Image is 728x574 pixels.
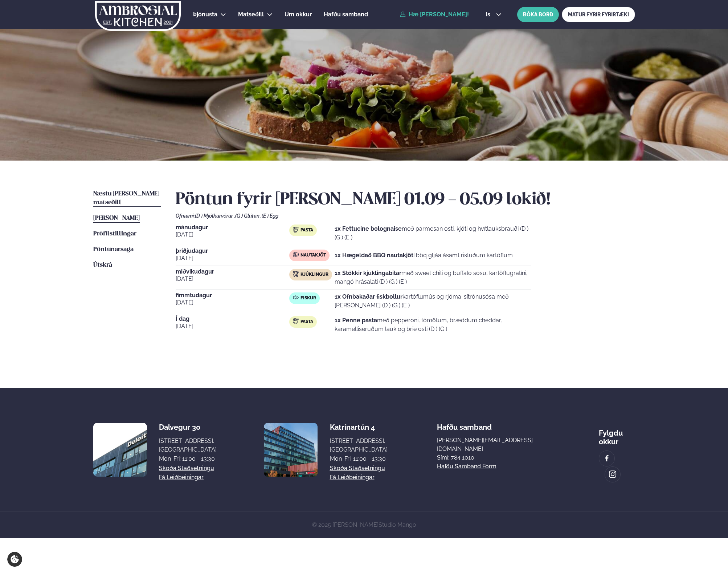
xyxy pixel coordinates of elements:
[93,190,161,207] a: Næstu [PERSON_NAME] matseðill
[93,423,147,477] img: image alt
[330,473,375,482] a: Fá leiðbeiningar
[95,1,181,31] img: logo
[330,454,388,463] div: Mon-Fri: 11:00 - 13:30
[176,298,289,307] span: [DATE]
[605,467,620,482] a: image alt
[264,423,318,477] img: image alt
[285,10,312,19] a: Um okkur
[335,225,531,242] p: með parmesan osti, kjöti og hvítlauksbrauði (D ) (G ) (E )
[159,454,217,463] div: Mon-Fri: 11:00 - 13:30
[599,451,614,466] a: image alt
[603,454,611,463] img: image alt
[335,251,513,260] p: í bbq gljáa ásamt ristuðum kartöflum
[324,10,368,19] a: Hafðu samband
[293,252,299,258] img: beef.svg
[7,552,22,567] a: Cookie settings
[93,215,140,221] span: [PERSON_NAME]
[238,11,264,18] span: Matseðill
[93,231,136,237] span: Prófílstillingar
[176,322,289,331] span: [DATE]
[93,246,134,252] span: Pöntunarsaga
[293,271,299,277] img: chicken.svg
[93,245,134,254] a: Pöntunarsaga
[176,213,635,219] div: Ofnæmi:
[176,292,289,298] span: fimmtudagur
[176,269,289,275] span: miðvikudagur
[312,521,416,528] span: © 2025 [PERSON_NAME]
[262,213,278,219] span: (E ) Egg
[285,11,312,18] span: Um okkur
[159,464,214,473] a: Skoða staðsetningu
[335,269,531,286] p: með sweet chili og buffalo sósu, kartöflugratíni, mangó hrásalati (D ) (G ) (E )
[93,230,136,238] a: Prófílstillingar
[437,417,492,432] span: Hafðu samband
[93,214,140,223] a: [PERSON_NAME]
[324,11,368,18] span: Hafðu samband
[93,191,159,206] span: Næstu [PERSON_NAME] matseðill
[379,521,416,528] a: Studio Mango
[517,7,559,22] button: BÓKA BORÐ
[93,262,112,268] span: Útskrá
[599,423,635,446] div: Fylgdu okkur
[293,318,299,324] img: pasta.svg
[159,423,217,432] div: Dalvegur 30
[335,292,531,310] p: kartöflumús og rjóma-sítrónusósa með [PERSON_NAME] (D ) (G ) (E )
[330,464,385,473] a: Skoða staðsetningu
[293,227,299,233] img: pasta.svg
[335,317,377,324] strong: 1x Penne pasta
[300,319,313,325] span: Pasta
[330,423,388,432] div: Katrínartún 4
[176,275,289,283] span: [DATE]
[159,437,217,454] div: [STREET_ADDRESS], [GEOGRAPHIC_DATA]
[235,213,262,219] span: (G ) Glúten ,
[300,295,316,301] span: Fiskur
[609,470,617,478] img: image alt
[300,272,328,278] span: Kjúklingur
[238,10,264,19] a: Matseðill
[193,10,217,19] a: Þjónusta
[176,225,289,230] span: mánudagur
[335,316,531,334] p: með pepperoni, tómötum, bræddum cheddar, karamelliseruðum lauk og brie osti (D ) (G )
[437,436,550,453] a: [PERSON_NAME][EMAIL_ADDRESS][DOMAIN_NAME]
[176,190,635,210] h2: Pöntun fyrir [PERSON_NAME] 01.09 - 05.09 lokið!
[193,11,217,18] span: Þjónusta
[335,270,401,276] strong: 1x Stökkir kjúklingabitar
[400,11,469,18] a: Hæ [PERSON_NAME]!
[159,473,204,482] a: Fá leiðbeiningar
[437,462,496,471] a: Hafðu samband form
[486,12,492,17] span: is
[335,225,402,232] strong: 1x Fettucine bolognaise
[335,293,402,300] strong: 1x Ofnbakaðar fiskbollur
[176,230,289,239] span: [DATE]
[195,213,235,219] span: (D ) Mjólkurvörur ,
[437,453,550,462] p: Sími: 784 1010
[562,7,635,22] a: MATUR FYRIR FYRIRTÆKI
[176,316,289,322] span: Í dag
[480,12,507,17] button: is
[176,248,289,254] span: þriðjudagur
[330,437,388,454] div: [STREET_ADDRESS], [GEOGRAPHIC_DATA]
[93,261,112,270] a: Útskrá
[335,252,413,259] strong: 1x Hægeldað BBQ nautakjöt
[300,252,326,258] span: Nautakjöt
[176,254,289,263] span: [DATE]
[293,295,299,300] img: fish.svg
[300,227,313,233] span: Pasta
